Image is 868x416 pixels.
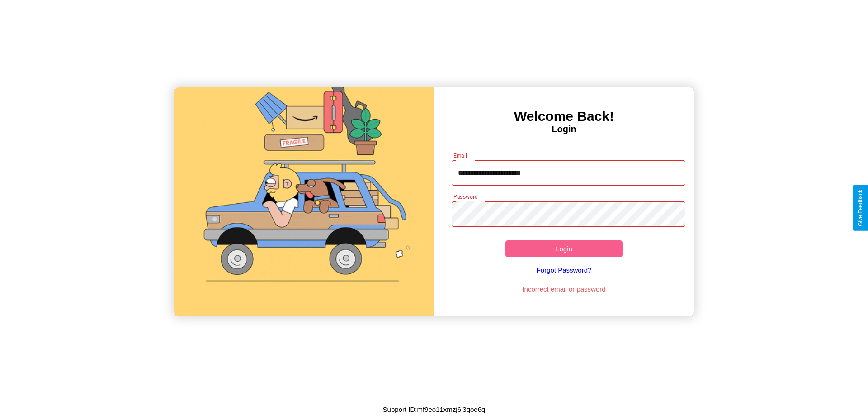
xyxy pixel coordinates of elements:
[857,190,863,226] div: Give Feedback
[383,403,486,416] p: Support ID: mf9eo11xmzj6i3qoe6q
[174,87,434,316] img: gif
[453,152,467,159] label: Email
[434,124,694,134] h4: Login
[505,240,623,257] button: Login
[434,109,694,124] h3: Welcome Back!
[447,283,681,295] p: Incorrect email or password
[447,257,681,283] a: Forgot Password?
[453,193,477,201] label: Password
